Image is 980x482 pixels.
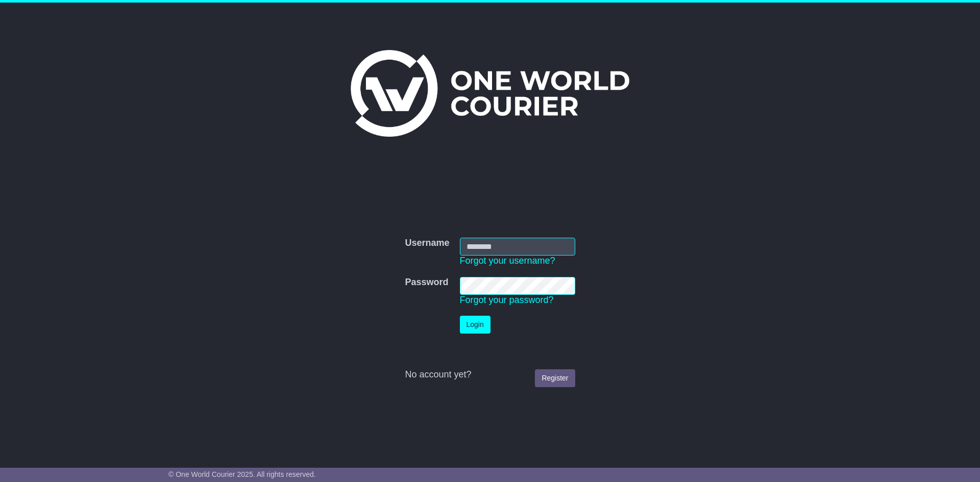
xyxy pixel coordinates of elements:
label: Username [405,238,449,249]
div: No account yet? [405,369,575,380]
a: Forgot your username? [460,256,555,266]
a: Forgot your password? [460,295,554,305]
label: Password [405,277,448,288]
a: Register [535,369,575,387]
button: Login [460,316,491,334]
img: One World [351,50,629,137]
span: © One World Courier 2025. All rights reserved. [168,470,316,478]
